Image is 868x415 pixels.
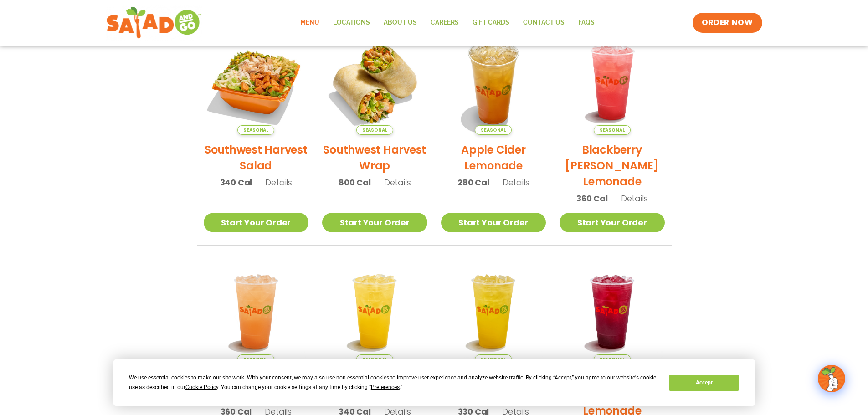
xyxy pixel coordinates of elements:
[594,125,631,135] span: Seasonal
[693,13,762,33] a: ORDER NOW
[621,193,648,204] span: Details
[475,354,512,364] span: Seasonal
[204,30,309,135] img: Product photo for Southwest Harvest Salad
[113,359,755,406] div: Cookie Consent Prompt
[560,142,665,190] h2: Blackberry [PERSON_NAME] Lemonade
[322,213,427,232] a: Start Your Order
[356,354,393,364] span: Seasonal
[441,213,546,232] a: Start Your Order
[702,17,753,28] span: ORDER NOW
[204,259,309,364] img: Product photo for Summer Stone Fruit Lemonade
[516,12,571,33] a: Contact Us
[819,366,844,391] img: wpChatIcon
[326,12,377,33] a: Locations
[377,12,424,33] a: About Us
[322,30,427,135] img: Product photo for Southwest Harvest Wrap
[424,12,466,33] a: Careers
[571,12,601,33] a: FAQs
[106,5,202,41] img: new-SAG-logo-768×292
[204,213,309,232] a: Start Your Order
[576,192,608,205] span: 360 Cal
[204,142,309,174] h2: Southwest Harvest Salad
[560,259,665,364] img: Product photo for Black Cherry Orchard Lemonade
[356,125,393,135] span: Seasonal
[322,142,427,174] h2: Southwest Harvest Wrap
[129,373,658,392] div: We use essential cookies to make our site work. With your consent, we may also use non-essential ...
[293,12,326,33] a: Menu
[237,354,274,364] span: Seasonal
[560,213,665,232] a: Start Your Order
[441,30,546,135] img: Product photo for Apple Cider Lemonade
[237,125,274,135] span: Seasonal
[441,142,546,174] h2: Apple Cider Lemonade
[669,375,739,391] button: Accept
[475,125,512,135] span: Seasonal
[466,12,516,33] a: GIFT CARDS
[339,176,371,189] span: 800 Cal
[594,354,631,364] span: Seasonal
[441,259,546,364] img: Product photo for Mango Grove Lemonade
[503,177,529,188] span: Details
[384,177,411,188] span: Details
[220,176,252,189] span: 340 Cal
[371,384,400,390] span: Preferences
[185,384,218,390] span: Cookie Policy
[560,30,665,135] img: Product photo for Blackberry Bramble Lemonade
[265,177,292,188] span: Details
[457,176,489,189] span: 280 Cal
[322,259,427,364] img: Product photo for Sunkissed Yuzu Lemonade
[293,12,601,33] nav: Menu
